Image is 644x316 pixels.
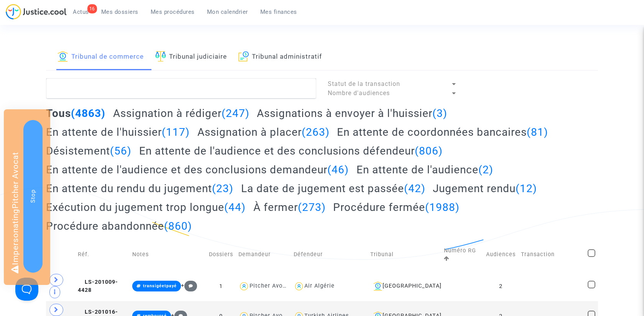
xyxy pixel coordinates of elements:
[298,201,326,214] span: (273)
[260,8,297,15] span: Mes finances
[212,182,233,195] span: (23)
[241,182,426,195] h2: La date de jugement est passée
[139,144,443,158] h2: En attente de l'audience et des conclusions défendeur
[238,51,249,62] img: icon-archive.svg
[15,278,38,301] iframe: Help Scout Beacon - Open
[71,107,105,120] span: (4863)
[130,238,206,271] td: Notes
[46,125,190,139] h2: En attente de l'huissier
[478,163,493,176] span: (2)
[95,6,145,18] a: Mes dossiers
[197,125,330,139] h2: Assignation à placer
[236,238,291,271] td: Demandeur
[425,201,460,214] span: (1988)
[356,163,493,176] h2: En attente de l'audience
[4,109,50,285] div: Impersonating
[337,125,548,139] h2: En attente de coordonnées bancaires
[201,6,254,18] a: Mon calendrier
[328,89,390,97] span: Nombre d'audiences
[73,8,89,15] span: Actus
[327,163,349,176] span: (46)
[206,238,236,271] td: Dossiers
[46,163,349,176] h2: En attente de l'audience et des conclusions demandeur
[415,145,443,157] span: (806)
[432,107,447,120] span: (3)
[483,271,518,301] td: 2
[527,126,548,138] span: (81)
[370,281,439,291] div: [GEOGRAPHIC_DATA]
[78,279,118,294] span: LS-201009-4428
[30,189,36,203] span: Stop
[328,80,400,87] span: Statut de la transaction
[254,6,303,18] a: Mes finances
[333,201,460,214] h2: Procédure fermée
[110,145,131,157] span: (56)
[151,8,195,15] span: Mes procédures
[23,120,43,273] button: Stop
[250,283,292,289] div: Pitcher Avocat
[483,238,518,271] td: Audiences
[46,144,131,158] h2: Désistement
[304,283,335,289] div: Air Algérie
[145,6,201,18] a: Mes procédures
[113,107,250,120] h2: Assignation à rédiger
[46,107,105,120] h2: Tous
[162,126,190,138] span: (117)
[373,281,383,291] img: icon-banque.svg
[302,126,330,138] span: (263)
[87,4,97,13] div: 16
[294,281,305,292] img: icon-user.svg
[155,44,227,70] a: Tribunal judiciaire
[155,51,166,62] img: icon-faciliter-sm.svg
[224,201,246,214] span: (44)
[291,238,368,271] td: Défendeur
[6,4,67,20] img: jc-logo.svg
[46,201,246,214] h2: Exécution du jugement trop longue
[75,238,130,271] td: Réf.
[404,182,426,195] span: (42)
[433,182,537,195] h2: Jugement rendu
[207,8,248,15] span: Mon calendrier
[516,182,537,195] span: (12)
[164,220,192,232] span: (860)
[222,107,250,120] span: (247)
[518,238,585,271] td: Transaction
[46,219,192,233] h2: Procédure abandonnée
[238,44,322,70] a: Tribunal administratif
[257,107,447,120] h2: Assignations à envoyer à l'huissier
[58,44,144,70] a: Tribunal de commerce
[368,238,441,271] td: Tribunal
[46,182,233,195] h2: En attente du rendu du jugement
[206,271,236,301] td: 1
[238,281,250,292] img: icon-user.svg
[58,51,68,62] img: icon-banque.svg
[67,6,95,18] a: 16Actus
[143,283,177,288] span: transigéetpayé
[181,282,197,289] span: +
[101,8,138,15] span: Mes dossiers
[441,238,483,271] td: Numéro RG
[253,201,326,214] h2: À fermer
